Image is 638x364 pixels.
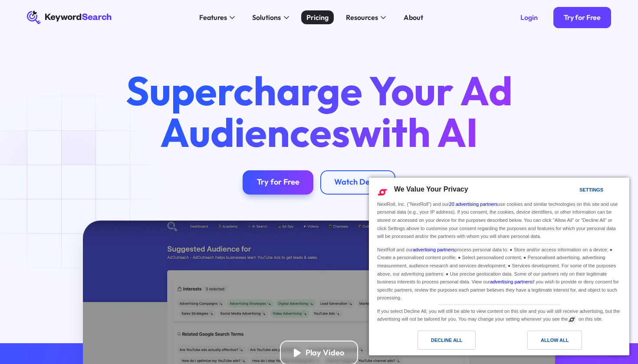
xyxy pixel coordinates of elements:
div: NextRoll, Inc. ("NextRoll") and our use cookies and similar technologies on this site and use per... [375,199,623,241]
a: Decline All [374,331,499,354]
a: Pricing [301,10,334,24]
div: Resources [346,12,378,23]
a: Try for Free [243,170,313,195]
a: 20 advertising partners [449,201,498,207]
a: Allow All [499,331,624,354]
div: Try for Free [257,177,299,187]
h1: Supercharge Your Ad Audiences [109,70,529,153]
a: About [398,10,428,24]
div: Watch Demo [334,177,381,187]
span: We Value Your Privacy [394,185,468,193]
div: Settings [579,185,603,195]
div: NextRoll and our process personal data to: ● Store and/or access information on a device; ● Creat... [375,244,623,303]
div: Decline All [431,335,462,345]
div: Features [199,12,227,23]
div: About [404,12,423,23]
div: Login [520,13,538,22]
div: Try for Free [564,13,601,22]
div: Play Video [306,348,344,358]
a: advertising partners [413,247,455,252]
div: Allow All [541,335,569,345]
div: Solutions [252,12,281,23]
span: with AI [350,107,478,157]
a: advertising partners [490,279,532,284]
div: Pricing [306,12,329,23]
a: Login [510,7,548,28]
a: Settings [564,183,585,199]
a: Try for Free [553,7,611,28]
div: If you select Decline All, you will still be able to view content on this site and you will still... [375,305,623,324]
